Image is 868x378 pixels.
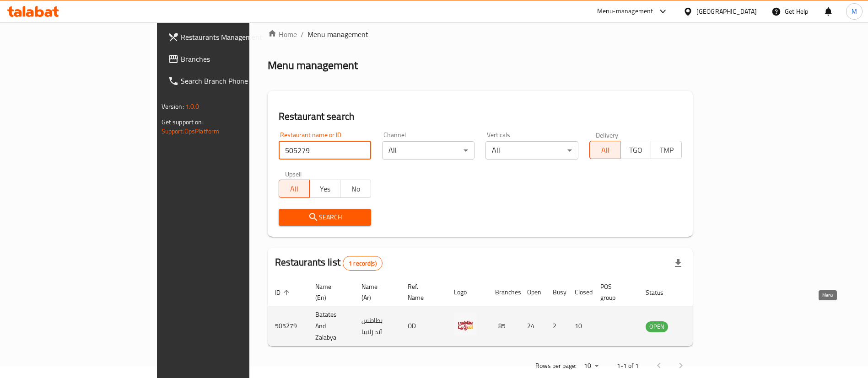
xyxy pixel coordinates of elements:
[597,6,653,17] div: Menu-management
[488,306,520,346] td: 85
[454,313,477,336] img: Batates And Zalabya
[185,101,199,112] span: 1.0.0
[620,141,651,159] button: TGO
[309,180,340,198] button: Yes
[361,281,389,303] span: Name (Ar)
[268,29,693,40] nav: breadcrumb
[545,306,567,346] td: 2
[646,321,668,332] span: OPEN
[275,287,292,298] span: ID
[285,170,302,177] label: Upsell
[580,359,602,373] div: Rows per page:
[162,101,184,112] span: Version:
[447,278,488,306] th: Logo
[279,141,371,160] input: Search for restaurant name or ID..
[667,252,689,274] div: Export file
[315,281,343,303] span: Name (En)
[268,278,718,346] table: enhanced table
[181,32,295,43] span: Restaurants Management
[279,209,371,226] button: Search
[268,58,358,73] h2: Menu management
[520,306,545,346] td: 24
[275,256,383,271] h2: Restaurants list
[161,70,302,92] a: Search Branch Phone
[400,306,447,346] td: OD
[545,278,567,306] th: Busy
[646,287,675,298] span: Status
[696,6,757,16] div: [GEOGRAPHIC_DATA]
[655,144,678,157] span: TMP
[488,278,520,306] th: Branches
[313,182,337,196] span: Yes
[301,29,304,40] li: /
[340,180,371,198] button: No
[520,278,545,306] th: Open
[308,306,354,346] td: Batates And Zalabya
[279,110,682,123] h2: Restaurant search
[382,141,474,160] div: All
[535,360,577,372] p: Rows per page:
[279,180,310,198] button: All
[408,281,436,303] span: Ref. Name
[162,116,204,128] span: Get support on:
[589,141,620,159] button: All
[161,48,302,70] a: Branches
[651,141,682,159] button: TMP
[343,256,383,271] div: Total records count
[162,125,220,137] a: Support.OpsPlatform
[161,26,302,48] a: Restaurants Management
[286,212,364,223] span: Search
[593,144,617,157] span: All
[343,259,382,268] span: 1 record(s)
[181,75,295,86] span: Search Branch Phone
[344,182,367,196] span: No
[567,306,593,346] td: 10
[624,144,647,157] span: TGO
[686,278,718,306] th: Action
[283,182,306,196] span: All
[852,6,857,16] span: M
[485,141,578,160] div: All
[181,53,295,64] span: Branches
[567,278,593,306] th: Closed
[307,29,368,40] span: Menu management
[354,306,400,346] td: بطاطس آند زلابيا
[600,281,627,303] span: POS group
[617,360,639,372] p: 1-1 of 1
[596,132,619,138] label: Delivery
